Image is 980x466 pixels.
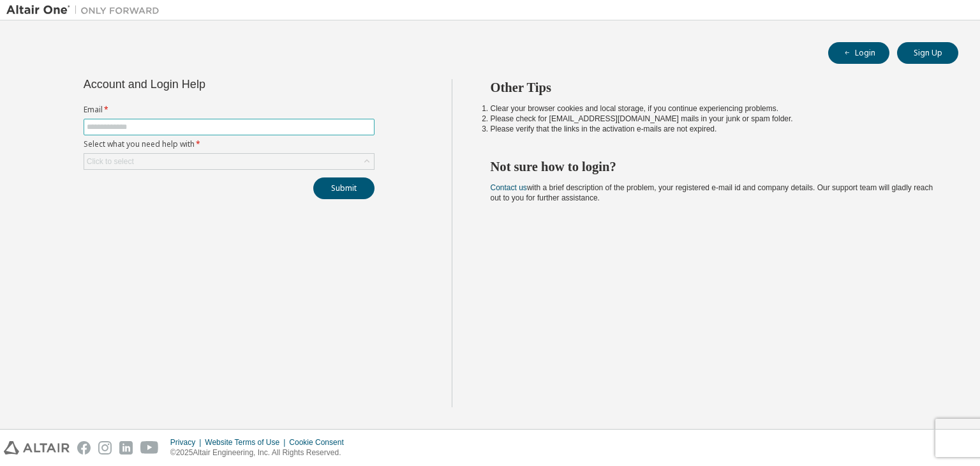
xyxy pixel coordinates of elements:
img: linkedin.svg [119,441,133,455]
h2: Other Tips [491,79,936,96]
img: youtube.svg [140,441,159,455]
div: Click to select [84,154,374,169]
button: Login [828,42,889,64]
img: instagram.svg [98,441,112,455]
p: © 2025 Altair Engineering, Inc. All Rights Reserved. [170,447,352,458]
label: Select what you need help with [84,139,375,149]
li: Please verify that the links in the activation e-mails are not expired. [491,124,936,134]
a: Contact us [491,183,527,192]
div: Website Terms of Use [205,437,289,447]
div: Account and Login Help [84,79,316,89]
div: Click to select [87,156,134,167]
h2: Not sure how to login? [491,158,936,175]
img: altair_logo.svg [4,441,70,455]
label: Email [84,105,375,115]
button: Submit [313,177,375,199]
img: facebook.svg [77,441,91,455]
div: Privacy [170,437,205,447]
div: Cookie Consent [289,437,351,447]
button: Sign Up [897,42,958,64]
span: with a brief description of the problem, your registered e-mail id and company details. Our suppo... [491,183,933,202]
img: Altair One [6,4,166,17]
li: Clear your browser cookies and local storage, if you continue experiencing problems. [491,103,936,114]
li: Please check for [EMAIL_ADDRESS][DOMAIN_NAME] mails in your junk or spam folder. [491,114,936,124]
